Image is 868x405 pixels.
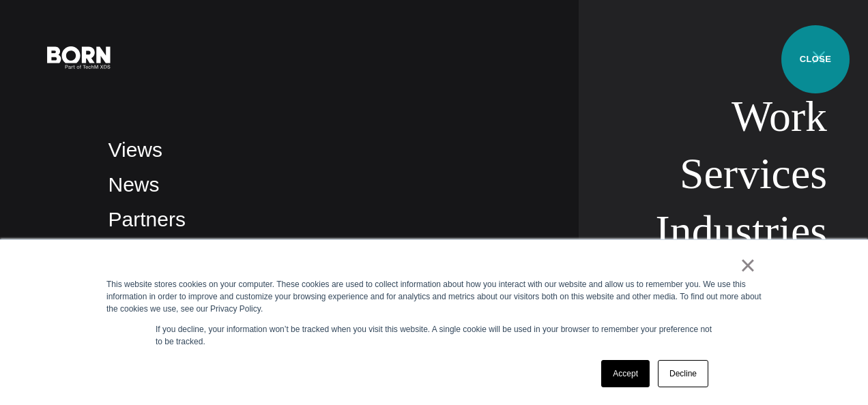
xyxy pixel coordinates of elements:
a: Work [732,92,827,140]
a: Industries [656,207,827,255]
a: Decline [658,360,708,387]
a: Accept [601,360,650,387]
a: Services [680,149,827,198]
a: News [108,173,160,196]
div: This website stores cookies on your computer. These cookies are used to collect information about... [106,278,762,315]
a: Views [108,138,162,161]
a: Partners [108,208,186,230]
a: × [740,259,756,271]
button: Open [802,42,835,71]
p: If you decline, your information won’t be tracked when you visit this website. A single cookie wi... [156,323,712,348]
